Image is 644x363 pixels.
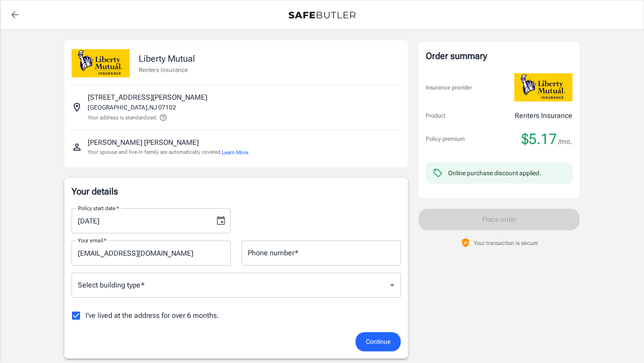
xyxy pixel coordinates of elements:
[88,148,248,156] p: Your spouse and live-in family are automatically covered.
[72,102,82,113] svg: Insured address
[241,241,401,266] input: Enter number
[88,114,157,122] p: Your address is standardized.
[356,332,401,351] button: Continue
[288,12,356,19] img: Back to quotes
[426,135,465,144] p: Policy premium
[88,103,176,112] p: [GEOGRAPHIC_DATA] , NJ 07102
[85,310,219,321] span: I've lived at the address for over 6 months.
[78,236,106,244] label: Your email
[474,239,538,247] p: Your transaction is secure
[6,6,24,24] a: back to quotes
[521,130,557,148] span: $5.17
[426,111,445,120] p: Product
[426,49,572,63] div: Order summary
[366,336,390,347] span: Continue
[72,142,82,152] svg: Insured person
[139,52,195,65] p: Liberty Mutual
[139,65,195,74] p: Renters Insurance
[514,73,572,101] img: Liberty Mutual
[72,49,130,77] img: Liberty Mutual
[88,137,199,148] p: [PERSON_NAME] [PERSON_NAME]
[72,241,231,266] input: Enter email
[72,185,401,198] p: Your details
[558,135,572,148] span: /mo.
[78,204,119,212] label: Policy start date
[448,169,541,177] div: Online purchase discount applied.
[212,212,230,230] button: Choose date, selected date is Sep 18, 2025
[426,83,472,92] p: Insurance provider
[72,208,208,233] input: MM/DD/YYYY
[88,92,207,103] p: [STREET_ADDRESS][PERSON_NAME]
[222,148,248,156] button: Learn More
[515,110,572,121] p: Renters Insurance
